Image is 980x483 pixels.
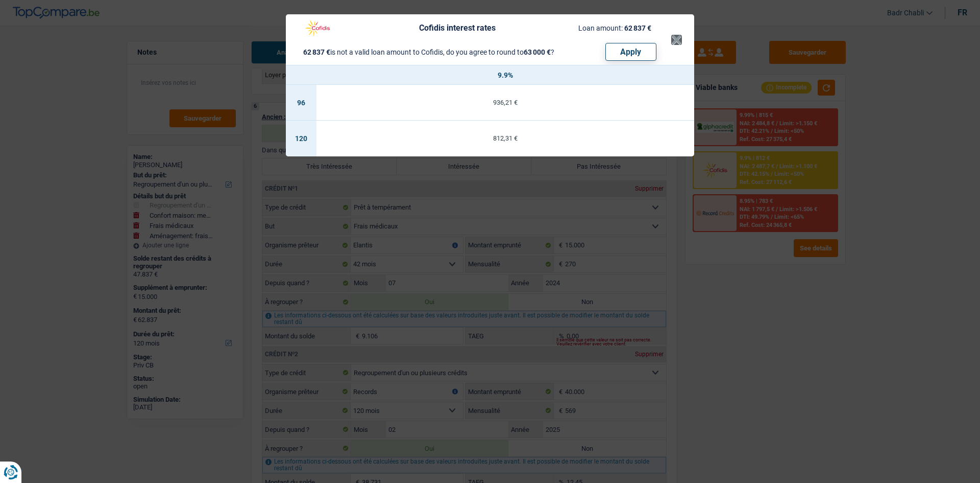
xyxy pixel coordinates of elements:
span: 62 837 € [303,48,330,56]
span: Loan amount: [578,24,623,32]
button: Apply [605,43,656,61]
button: × [671,35,682,45]
td: 120 [286,121,316,156]
span: 62 837 € [624,24,651,32]
div: Cofidis interest rates [419,24,496,32]
th: 9.9% [316,65,694,85]
div: 812,31 € [316,135,694,142]
img: Cofidis [298,18,337,38]
div: is not a valid loan amount to Cofidis, do you agree to round to ? [303,49,554,56]
span: 63 000 € [524,48,551,56]
div: 936,21 € [316,99,694,106]
td: 96 [286,85,316,121]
